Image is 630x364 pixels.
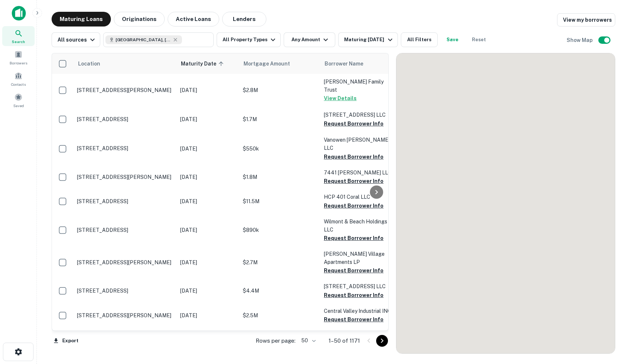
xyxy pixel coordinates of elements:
p: [STREET_ADDRESS] LLC [324,282,398,290]
p: [STREET_ADDRESS][PERSON_NAME] [77,87,173,93]
p: [STREET_ADDRESS] [77,116,173,123]
div: Maturing [DATE] [344,35,394,44]
button: Export [52,335,80,346]
p: [STREET_ADDRESS][PERSON_NAME] [77,174,173,180]
span: [GEOGRAPHIC_DATA], [GEOGRAPHIC_DATA], [GEOGRAPHIC_DATA] [116,36,171,43]
a: Search [2,26,35,46]
p: [PERSON_NAME] Family Trust [324,78,398,94]
p: HCP 401 Coral LLC [324,193,398,201]
p: [STREET_ADDRESS] [77,227,173,233]
div: All sources [57,35,97,44]
button: All Property Types [217,32,281,47]
button: Request Borrower Info [324,315,384,324]
span: Mortgage Amount [244,59,300,68]
span: Maturity Date [181,59,226,68]
button: Reset [467,32,491,47]
p: Vanowen [PERSON_NAME] LLC [324,136,398,152]
th: Location [73,53,176,74]
button: Originations [114,12,165,26]
p: [STREET_ADDRESS][PERSON_NAME] [77,312,173,319]
button: Request Borrower Info [324,177,384,185]
th: Borrower Name [320,53,401,74]
button: Active Loans [168,12,219,26]
button: Go to next page [376,335,388,347]
button: Request Borrower Info [324,119,384,128]
h6: Show Map [567,36,594,44]
button: Save your search to get updates of matches that match your search criteria. [441,32,464,47]
a: Saved [2,90,35,110]
iframe: Chat Widget [593,305,630,340]
span: Borrower Name [325,59,363,68]
p: [DATE] [180,197,235,205]
p: [STREET_ADDRESS] LLC [324,111,398,119]
p: Wilmont & Beach Holdings LLC [324,218,398,234]
button: Maturing Loans [52,12,111,26]
button: Request Borrower Info [324,234,384,243]
p: [DATE] [180,226,235,234]
p: $2.5M [243,311,316,319]
p: $2.7M [243,258,316,266]
span: Borrowers [10,60,27,66]
button: Request Borrower Info [324,266,384,275]
th: Maturity Date [176,53,239,74]
p: [STREET_ADDRESS] [77,198,173,205]
p: [STREET_ADDRESS][PERSON_NAME] [77,259,173,266]
p: [DATE] [180,145,235,153]
div: 0 0 [396,53,615,353]
p: 7441 [PERSON_NAME] LLC [324,169,398,177]
p: $4.4M [243,287,316,295]
p: $11.5M [243,197,316,205]
a: Contacts [2,69,35,89]
button: View Details [324,94,357,103]
p: $1.7M [243,115,316,123]
p: [DATE] [180,311,235,319]
span: Location [78,59,100,68]
p: Central Valley Industrial INC [324,307,398,315]
p: $890k [243,226,316,234]
p: $2.8M [243,86,316,94]
button: All sources [52,32,100,47]
p: [DATE] [180,86,235,94]
p: [STREET_ADDRESS] [77,145,173,152]
span: Contacts [11,81,26,87]
a: View my borrowers [557,13,615,26]
p: $550k [243,145,316,153]
p: [PERSON_NAME] Village Apartments LP [324,250,398,266]
button: Request Borrower Info [324,201,384,210]
p: $1.8M [243,173,316,181]
button: Any Amount [284,32,335,47]
img: capitalize-icon.png [12,6,26,21]
span: Search [12,39,25,45]
button: Lenders [222,12,266,26]
button: Maturing [DATE] [338,32,398,47]
p: [DATE] [180,258,235,266]
button: All Filters [401,32,438,47]
a: Borrowers [2,47,35,67]
p: 1–50 of 1171 [329,336,360,345]
p: [DATE] [180,287,235,295]
p: [DATE] [180,173,235,181]
button: Request Borrower Info [324,152,384,161]
button: Request Borrower Info [324,291,384,300]
p: [STREET_ADDRESS] [77,287,173,294]
span: Saved [13,103,24,109]
div: 50 [298,335,317,346]
p: [DATE] [180,115,235,123]
p: Rows per page: [256,336,295,345]
th: Mortgage Amount [239,53,320,74]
